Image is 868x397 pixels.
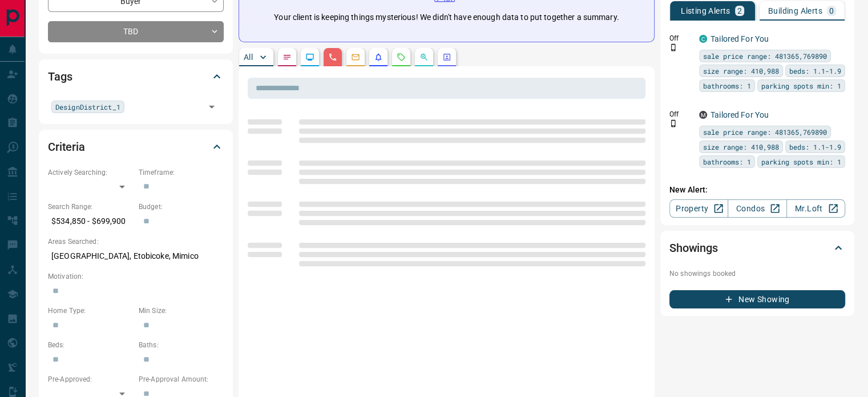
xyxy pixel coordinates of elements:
h2: Tags [48,67,72,86]
p: Off [669,33,692,43]
span: parking spots min: 1 [761,80,841,91]
svg: Calls [328,53,337,62]
span: size range: 410,988 [703,65,779,77]
p: Building Alerts [768,7,822,15]
p: Motivation: [48,271,224,282]
span: parking spots min: 1 [761,156,841,167]
div: Criteria [48,133,224,161]
div: Showings [669,234,845,262]
span: sale price range: 481365,769890 [703,126,827,138]
p: Your client is keeping things mysterious! We didn't have enough data to put together a summary. [274,11,619,23]
svg: Emails [351,53,360,62]
div: condos.ca [699,35,707,43]
span: beds: 1.1-1.9 [789,141,841,153]
span: bathrooms: 1 [703,80,751,91]
p: 0 [829,7,834,15]
p: All [244,53,253,61]
svg: Notes [282,53,292,62]
svg: Lead Browsing Activity [305,53,314,62]
a: Condos [728,199,786,218]
svg: Opportunities [419,53,429,62]
p: Budget: [139,202,224,212]
span: beds: 1.1-1.9 [789,65,841,77]
p: No showings booked [669,268,845,279]
span: sale price range: 481365,769890 [703,50,827,62]
p: Timeframe: [139,167,224,178]
span: bathrooms: 1 [703,156,751,167]
a: Tailored For You [710,110,769,119]
svg: Push Notification Only [669,43,677,51]
p: Areas Searched: [48,236,224,247]
a: Mr.Loft [786,199,845,218]
svg: Agent Actions [442,53,451,62]
svg: Requests [397,53,406,62]
p: Pre-Approved: [48,374,133,384]
button: New Showing [669,290,845,308]
p: $534,850 - $699,900 [48,212,133,231]
h2: Showings [669,239,718,257]
p: Listing Alerts [681,7,730,15]
div: TBD [48,21,224,42]
a: Tailored For You [710,34,769,43]
div: Tags [48,63,224,90]
p: 2 [737,7,742,15]
p: Search Range: [48,202,133,212]
p: [GEOGRAPHIC_DATA], Etobicoke, Mimico [48,247,224,266]
h2: Criteria [48,138,85,156]
p: Pre-Approval Amount: [139,374,224,384]
p: Min Size: [139,306,224,316]
div: mrloft.ca [699,111,707,119]
span: size range: 410,988 [703,141,779,153]
p: New Alert: [669,184,845,196]
p: Home Type: [48,306,133,316]
svg: Push Notification Only [669,119,677,127]
p: Baths: [139,340,224,350]
p: Beds: [48,340,133,350]
svg: Listing Alerts [374,53,383,62]
p: Actively Searching: [48,167,133,178]
span: DesignDistrict_1 [55,101,120,113]
button: Open [204,99,220,115]
p: Off [669,109,692,119]
a: Property [669,199,728,218]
